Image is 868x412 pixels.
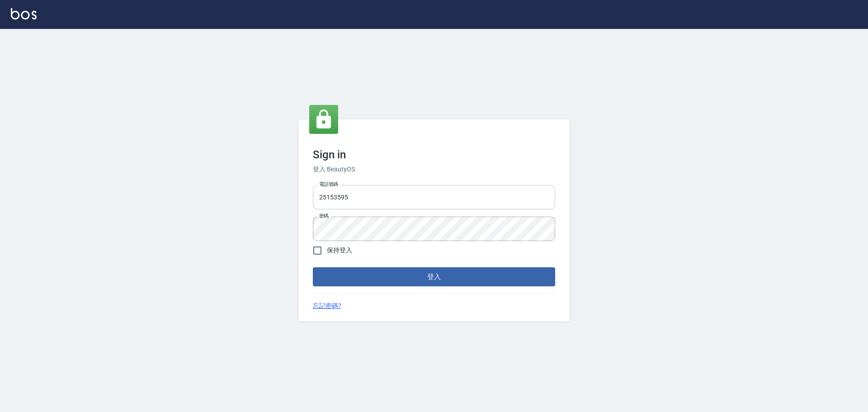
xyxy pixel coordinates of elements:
[313,165,555,174] h6: 登入 BeautyOS
[313,301,341,311] a: 忘記密碼?
[327,246,352,255] span: 保持登入
[313,267,555,286] button: 登入
[319,213,329,219] label: 密碼
[11,8,37,19] img: Logo
[319,181,338,188] label: 電話號碼
[313,148,555,161] h3: Sign in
